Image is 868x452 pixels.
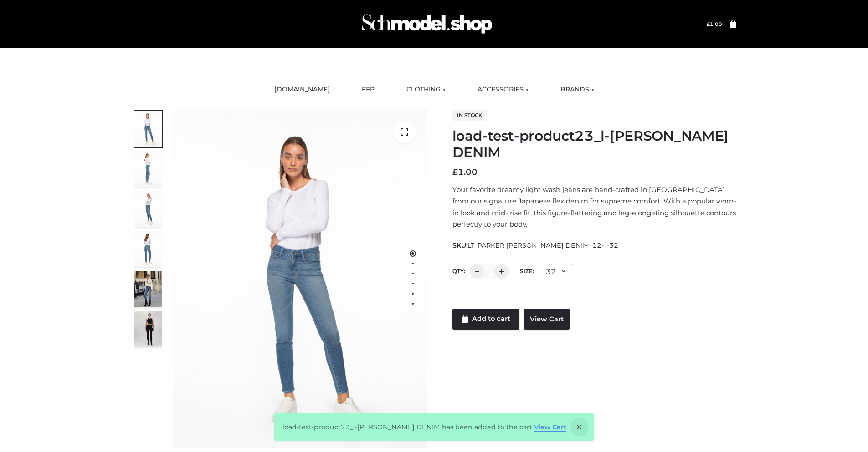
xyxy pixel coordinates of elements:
label: QTY: [452,268,465,274]
a: CLOTHING [400,80,452,100]
img: 2001KLX-Ava-skinny-cove-1-scaled_9b141654-9513-48e5-b76c-3dc7db129200 [173,109,427,448]
img: 2001KLX-Ava-skinny-cove-4-scaled_4636a833-082b-4702-abec-fd5bf279c4fc.jpg [134,151,162,187]
bdi: 1.00 [452,167,478,177]
img: 2001KLX-Ava-skinny-cove-3-scaled_eb6bf915-b6b9-448f-8c6c-8cabb27fd4b2.jpg [134,191,162,227]
a: View Cart [524,309,570,330]
img: Bowery-Skinny_Cove-1.jpg [134,271,162,307]
img: 2001KLX-Ava-skinny-cove-2-scaled_32c0e67e-5e94-449c-a916-4c02a8c03427.jpg [134,231,162,267]
p: Your favorite dreamy light wash jeans are hand-crafted in [GEOGRAPHIC_DATA] from our signature Ja... [452,184,736,230]
img: Schmodel Admin 964 [359,6,495,42]
span: LT_PARKER [PERSON_NAME] DENIM_12-_-32 [467,241,618,249]
a: BRANDS [554,80,601,100]
span: In stock [452,110,487,121]
label: Size: [520,268,534,274]
h1: load-test-product23_l-[PERSON_NAME] DENIM [452,128,736,161]
bdi: 1.00 [707,21,722,27]
a: Add to cart [452,309,520,330]
a: ACCESSORIES [471,80,535,100]
a: View Cart [534,423,566,431]
a: FFP [355,80,381,100]
img: 2001KLX-Ava-skinny-cove-1-scaled_9b141654-9513-48e5-b76c-3dc7db129200.jpg [134,111,162,147]
img: 49df5f96394c49d8b5cbdcda3511328a.HD-1080p-2.5Mbps-49301101_thumbnail.jpg [134,311,162,347]
span: £ [707,21,710,27]
span: £ [452,167,458,177]
div: 32 [539,264,572,279]
div: load-test-product23_l-[PERSON_NAME] DENIM has been added to the cart [274,413,594,441]
a: [DOMAIN_NAME] [267,80,337,100]
span: SKU: [452,240,619,251]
